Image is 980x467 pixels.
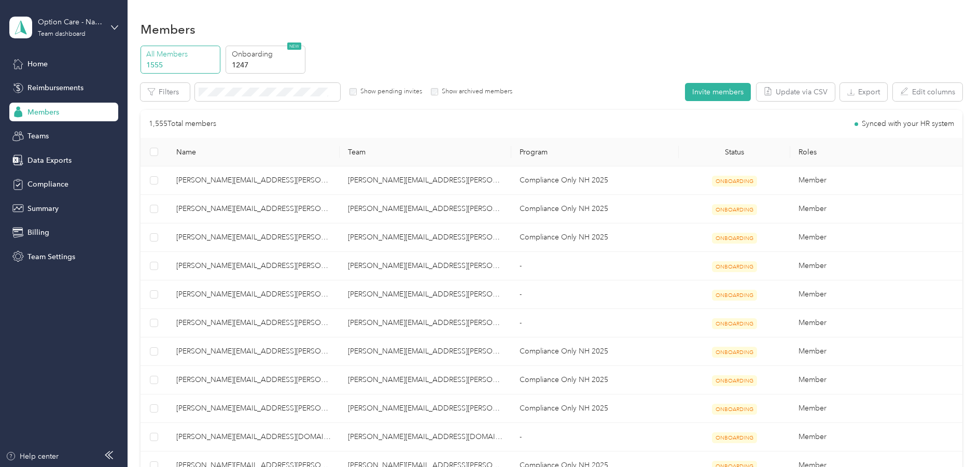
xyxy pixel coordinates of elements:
td: tammy.tucker@navenhealth.com [340,394,511,423]
span: Billing [27,227,49,238]
button: Export [840,83,887,101]
td: kimberly.legenz@optioncare.com [168,423,340,451]
span: [PERSON_NAME][EMAIL_ADDRESS][PERSON_NAME][DOMAIN_NAME] [176,346,331,357]
td: Member [790,366,962,394]
span: Data Exports [27,155,72,166]
td: Compliance Only NH 2025 [511,394,679,423]
td: Member [790,223,962,252]
td: earl.morris@optioncare.com [168,280,340,309]
p: 1247 [232,60,302,70]
p: All Members [146,49,217,60]
td: joseph.barlow@navenhealth.com [168,394,340,423]
span: Synced with your HR system [862,120,954,128]
td: eric.crites@navenhealth.com [168,337,340,366]
span: [PERSON_NAME][EMAIL_ADDRESS][PERSON_NAME][DOMAIN_NAME] [176,374,331,386]
span: ONBOARDING [712,347,757,358]
td: ONBOARDING [679,195,790,223]
p: Onboarding [232,49,302,60]
td: ONBOARDING [679,394,790,423]
td: barbara.schauer@navenhealth.com [168,166,340,195]
td: ONBOARDING [679,166,790,195]
td: - [511,423,679,451]
td: leslie.butler@navenhealth.com [340,195,511,223]
td: ONBOARDING [679,223,790,252]
td: amber.showman@navenhealth.com [340,223,511,252]
th: Roles [790,138,962,166]
td: Member [790,195,962,223]
td: Compliance Only NH 2025 [511,166,679,195]
iframe: Everlance-gr Chat Button Frame [922,409,980,467]
span: ONBOARDING [712,375,757,386]
span: [PERSON_NAME][EMAIL_ADDRESS][PERSON_NAME][DOMAIN_NAME] [176,260,331,272]
button: Filters [141,83,190,101]
button: Help center [6,451,59,462]
td: Member [790,166,962,195]
td: cameron.yoder@navenhealth.com [168,223,340,252]
td: jennifer.king@navenhealth.com [168,366,340,394]
td: ONBOARDING [679,309,790,337]
th: Status [679,138,790,166]
span: ONBOARDING [712,233,757,244]
span: ONBOARDING [712,432,757,443]
h1: Members [141,24,195,35]
td: Compliance Only NH 2025 [511,337,679,366]
td: Member [790,309,962,337]
span: ONBOARDING [712,204,757,215]
td: Member [790,394,962,423]
th: Name [168,138,340,166]
td: leslie.butler@navenhealth.com [340,366,511,394]
td: amber.showman@navenhealth.com [340,166,511,195]
td: - [511,252,679,280]
td: ONBOARDING [679,280,790,309]
label: Show pending invites [357,87,422,96]
span: Reimbursements [27,82,83,93]
div: Option Care - Naven Health [38,17,103,27]
td: Member [790,423,962,451]
span: Summary [27,203,59,214]
span: ONBOARDING [712,176,757,187]
td: erica.avila@optioncare.com [168,309,340,337]
td: carolyn.medley@optioncare.com [168,252,340,280]
button: Invite members [685,83,751,101]
td: carolyn.medley@optioncare.com [340,252,511,280]
td: - [511,280,679,309]
td: Member [790,337,962,366]
td: ONBOARDING [679,366,790,394]
span: ONBOARDING [712,290,757,301]
td: leslie.butler@navenhealth.com [340,337,511,366]
span: [PERSON_NAME][EMAIL_ADDRESS][PERSON_NAME][DOMAIN_NAME] [176,403,331,414]
td: earl.morris@optioncare.com [340,280,511,309]
td: Member [790,280,962,309]
label: Show archived members [438,87,512,96]
p: 1,555 Total members [149,118,216,130]
span: ONBOARDING [712,404,757,415]
button: Update via CSV [757,83,835,101]
td: - [511,309,679,337]
button: Edit columns [893,83,962,101]
td: Compliance Only NH 2025 [511,223,679,252]
span: Members [27,107,59,118]
span: [PERSON_NAME][EMAIL_ADDRESS][PERSON_NAME][DOMAIN_NAME] [176,203,331,215]
span: Teams [27,131,49,141]
span: Home [27,59,48,69]
td: Compliance Only NH 2025 [511,195,679,223]
td: erica.avila@optioncare.com [340,309,511,337]
span: Compliance [27,179,68,190]
span: ONBOARDING [712,261,757,272]
p: 1555 [146,60,217,70]
td: ONBOARDING [679,423,790,451]
span: Name [176,148,331,157]
td: breanna.randall@navenhealth.com [168,195,340,223]
span: [PERSON_NAME][EMAIL_ADDRESS][PERSON_NAME][DOMAIN_NAME] [176,175,331,186]
span: [PERSON_NAME][EMAIL_ADDRESS][PERSON_NAME][DOMAIN_NAME] [176,232,331,243]
td: ONBOARDING [679,337,790,366]
span: Team Settings [27,251,75,262]
th: Program [511,138,679,166]
span: NEW [287,43,301,50]
span: ONBOARDING [712,318,757,329]
span: [PERSON_NAME][EMAIL_ADDRESS][PERSON_NAME][DOMAIN_NAME] [176,317,331,329]
div: Team dashboard [38,31,86,37]
td: Compliance Only NH 2025 [511,366,679,394]
td: kimberly.legenz@optioncare.com [340,423,511,451]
